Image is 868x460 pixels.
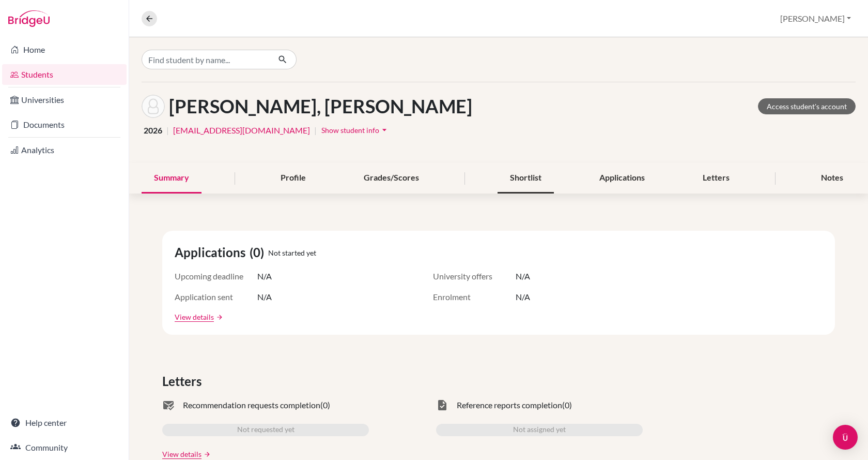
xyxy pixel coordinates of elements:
span: (0) [250,243,268,262]
a: Home [2,39,127,60]
button: Show student infoarrow_drop_down [321,122,390,138]
div: Grades/Scores [351,163,431,194]
span: mark_email_read [162,399,175,411]
i: arrow_drop_down [379,125,390,135]
div: Open Intercom Messenger [833,425,858,450]
a: Students [2,64,127,85]
a: arrow_forward [214,314,223,321]
div: Applications [587,163,657,194]
span: Reference reports completion [457,399,562,411]
span: N/A [516,270,530,283]
a: [EMAIL_ADDRESS][DOMAIN_NAME] [173,124,310,137]
span: Applications [175,243,250,262]
span: Application sent [175,291,257,303]
div: Notes [809,163,856,194]
span: (0) [320,399,330,411]
a: Help center [2,412,127,433]
a: Universities [2,90,127,110]
img: Bridge-U [8,10,50,27]
span: | [166,124,169,137]
a: Documents [2,114,127,135]
span: N/A [257,291,272,303]
a: Access student's account [758,98,856,114]
input: Find student by name... [142,50,270,69]
span: Letters [162,372,206,391]
div: Summary [142,163,202,194]
span: (0) [562,399,572,411]
div: Profile [268,163,318,194]
span: Show student info [321,126,379,135]
img: Lászlo Vince's avatar [142,95,165,118]
span: | [314,124,317,137]
span: N/A [257,270,272,283]
span: Not requested yet [237,424,295,436]
span: N/A [516,291,530,303]
a: arrow_forward [202,451,211,458]
span: Not assigned yet [513,424,566,436]
h1: [PERSON_NAME], [PERSON_NAME] [169,95,472,117]
span: Recommendation requests completion [183,399,320,411]
div: Shortlist [498,163,554,194]
span: Not started yet [268,247,316,258]
div: Letters [690,163,742,194]
span: task [436,399,448,411]
span: Enrolment [433,291,516,303]
a: Community [2,437,127,458]
a: Analytics [2,140,127,160]
span: Upcoming deadline [175,270,257,283]
a: View details [175,311,214,322]
a: View details [162,449,202,459]
button: [PERSON_NAME] [776,9,856,28]
span: 2026 [144,124,162,137]
span: University offers [433,270,516,283]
